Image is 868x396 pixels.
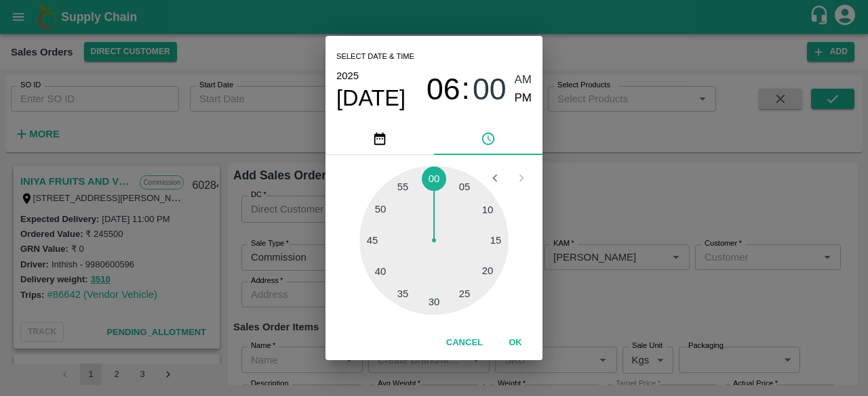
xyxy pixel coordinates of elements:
span: 00 [473,72,507,107]
button: 06 [427,71,460,107]
button: PM [515,89,532,108]
span: : [462,71,470,107]
button: [DATE] [336,85,406,112]
button: OK [494,331,537,355]
span: 06 [427,72,460,107]
button: Cancel [441,331,488,355]
span: Select date & time [336,47,414,67]
button: AM [515,71,532,89]
button: pick date [325,123,434,155]
button: 2025 [336,67,359,85]
button: Open previous view [482,165,508,191]
button: 00 [473,71,507,107]
button: pick time [434,123,542,155]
